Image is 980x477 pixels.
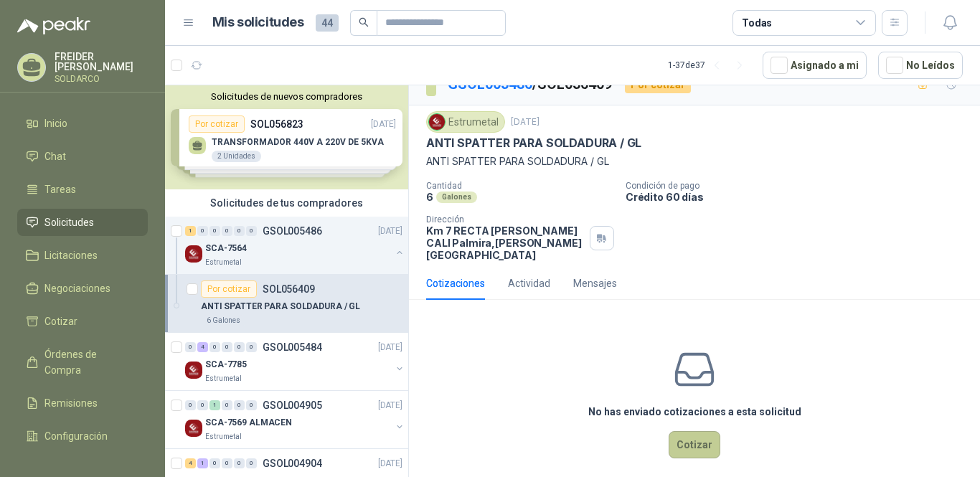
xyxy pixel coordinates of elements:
[222,342,232,352] div: 0
[426,225,584,261] p: Km 7 RECTA [PERSON_NAME] CALI Palmira , [PERSON_NAME][GEOGRAPHIC_DATA]
[44,148,66,164] span: Chat
[201,280,257,298] div: Por cotizar
[171,91,402,102] button: Solicitudes de nuevos compradores
[55,75,148,83] p: SOLDARCO
[44,214,94,230] span: Solicitudes
[378,399,402,412] p: [DATE]
[246,226,257,236] div: 0
[426,214,584,225] p: Dirección
[185,362,202,379] img: Company Logo
[436,192,477,203] div: Galones
[426,191,433,203] p: 6
[185,226,196,236] div: 1
[668,54,751,77] div: 1 - 37 de 37
[263,284,315,294] p: SOL056409
[205,358,247,372] p: SCA-7785
[234,226,245,236] div: 0
[763,52,867,79] button: Asignado a mi
[222,458,232,468] div: 0
[197,226,208,236] div: 0
[44,313,77,329] span: Cotizar
[234,342,245,352] div: 0
[17,143,148,170] a: Chat
[55,52,148,72] p: FREIDER [PERSON_NAME]
[378,457,402,471] p: [DATE]
[234,458,245,468] div: 0
[426,136,641,151] p: ANTI SPATTER PARA SOLDADURA / GL
[17,341,148,384] a: Órdenes de Compra
[201,315,246,326] div: 6 Galones
[246,400,257,410] div: 0
[511,115,540,129] p: [DATE]
[222,226,232,236] div: 0
[209,342,220,352] div: 0
[185,397,405,443] a: 0 0 1 0 0 0 GSOL004905[DATE] Company LogoSCA-7569 ALMACENEstrumetal
[17,209,148,236] a: Solicitudes
[197,342,208,352] div: 4
[205,373,242,384] p: Estrumetal
[426,111,505,133] div: Estrumetal
[17,422,148,450] a: Configuración
[263,400,322,410] p: GSOL004905
[209,400,220,410] div: 1
[205,242,247,255] p: SCA-7564
[626,191,974,203] p: Crédito 60 días
[209,226,220,236] div: 0
[17,308,148,335] a: Cotizar
[378,225,402,238] p: [DATE]
[44,280,110,296] span: Negociaciones
[426,181,614,191] p: Cantidad
[44,115,67,131] span: Inicio
[246,342,257,352] div: 0
[588,404,801,420] h3: No has enviado cotizaciones a esta solicitud
[197,458,208,468] div: 1
[165,189,408,217] div: Solicitudes de tus compradores
[201,300,360,313] p: ANTI SPATTER PARA SOLDADURA / GL
[359,17,369,27] span: search
[185,222,405,268] a: 1 0 0 0 0 0 GSOL005486[DATE] Company LogoSCA-7564Estrumetal
[426,154,963,169] p: ANTI SPATTER PARA SOLDADURA / GL
[17,17,90,34] img: Logo peakr
[44,395,98,411] span: Remisiones
[573,275,617,291] div: Mensajes
[185,458,196,468] div: 4
[185,339,405,384] a: 0 4 0 0 0 0 GSOL005484[DATE] Company LogoSCA-7785Estrumetal
[234,400,245,410] div: 0
[44,247,98,263] span: Licitaciones
[429,114,445,130] img: Company Logo
[669,431,720,458] button: Cotizar
[185,342,196,352] div: 0
[878,52,963,79] button: No Leídos
[185,245,202,263] img: Company Logo
[17,275,148,302] a: Negociaciones
[17,176,148,203] a: Tareas
[212,12,304,33] h1: Mis solicitudes
[263,342,322,352] p: GSOL005484
[17,389,148,417] a: Remisiones
[222,400,232,410] div: 0
[316,14,339,32] span: 44
[205,416,292,430] p: SCA-7569 ALMACEN
[44,346,134,378] span: Órdenes de Compra
[165,275,408,333] a: Por cotizarSOL056409ANTI SPATTER PARA SOLDADURA / GL6 Galones
[17,242,148,269] a: Licitaciones
[197,400,208,410] div: 0
[246,458,257,468] div: 0
[626,181,974,191] p: Condición de pago
[426,275,485,291] div: Cotizaciones
[44,181,76,197] span: Tareas
[263,458,322,468] p: GSOL004904
[185,420,202,437] img: Company Logo
[378,341,402,354] p: [DATE]
[209,458,220,468] div: 0
[205,431,242,443] p: Estrumetal
[742,15,772,31] div: Todas
[263,226,322,236] p: GSOL005486
[185,400,196,410] div: 0
[205,257,242,268] p: Estrumetal
[165,85,408,189] div: Solicitudes de nuevos compradoresPor cotizarSOL056823[DATE] TRANSFORMADOR 440V A 220V DE 5KVA2 Un...
[44,428,108,444] span: Configuración
[17,110,148,137] a: Inicio
[508,275,550,291] div: Actividad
